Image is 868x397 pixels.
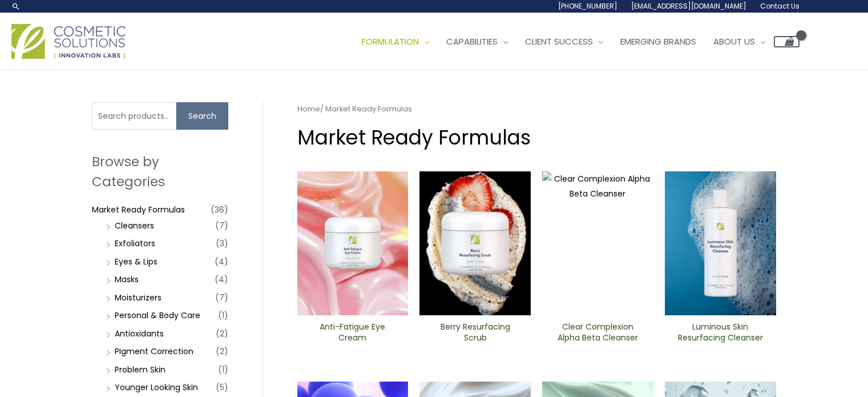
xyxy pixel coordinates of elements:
[92,152,228,191] h2: Browse by Categories
[446,35,498,47] span: Capabilities
[11,24,126,59] img: Cosmetic Solutions Logo
[92,204,185,215] a: Market Ready Formulas
[218,307,228,323] span: (1)
[525,35,593,47] span: Client Success
[115,256,158,267] a: Eyes & Lips
[665,171,776,315] img: Luminous Skin Resurfacing ​Cleanser
[215,254,228,270] span: (4)
[115,292,162,303] a: Moisturizers
[216,326,228,342] span: (2)
[11,2,21,11] a: Search icon link
[552,322,644,347] a: Clear Complexion Alpha Beta ​Cleanser
[115,310,200,321] a: Personal & Body Care
[216,379,228,395] span: (5)
[362,35,419,47] span: Formulation
[705,25,774,59] a: About Us
[429,322,521,347] a: Berry Resurfacing Scrub
[211,202,228,218] span: (36)
[542,171,653,315] img: Clear Complexion Alpha Beta ​Cleanser
[306,322,398,347] a: Anti-Fatigue Eye Cream
[297,103,320,114] a: Home
[115,238,155,249] a: Exfoliators
[115,220,154,231] a: Cleansers
[218,362,228,378] span: (1)
[92,102,176,130] input: Search products…
[215,271,228,287] span: (4)
[620,35,696,47] span: Emerging Brands
[297,171,409,315] img: Anti Fatigue Eye Cream
[115,346,193,357] a: PIgment Correction
[419,171,531,315] img: Berry Resurfacing Scrub
[353,25,438,59] a: Formulation
[774,36,800,47] a: View Shopping Cart, empty
[115,274,139,285] a: Masks
[675,322,766,343] h2: Luminous Skin Resurfacing ​Cleanser
[115,328,164,339] a: Antioxidants
[675,322,766,347] a: Luminous Skin Resurfacing ​Cleanser
[516,25,612,59] a: Client Success
[631,1,746,11] span: [EMAIL_ADDRESS][DOMAIN_NAME]
[215,218,228,234] span: (7)
[115,364,165,375] a: Problem Skin
[216,235,228,251] span: (3)
[760,1,800,11] span: Contact Us
[438,25,516,59] a: Capabilities
[429,322,521,343] h2: Berry Resurfacing Scrub
[215,290,228,306] span: (7)
[306,322,398,343] h2: Anti-Fatigue Eye Cream
[552,322,644,343] h2: Clear Complexion Alpha Beta ​Cleanser
[345,25,800,59] nav: Site Navigation
[216,343,228,359] span: (2)
[713,35,755,47] span: About Us
[297,123,776,151] h1: Market Ready Formulas
[176,102,228,130] button: Search
[115,382,198,393] a: Younger Looking Skin
[558,1,617,11] span: [PHONE_NUMBER]
[297,102,776,116] nav: Breadcrumb
[612,25,705,59] a: Emerging Brands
